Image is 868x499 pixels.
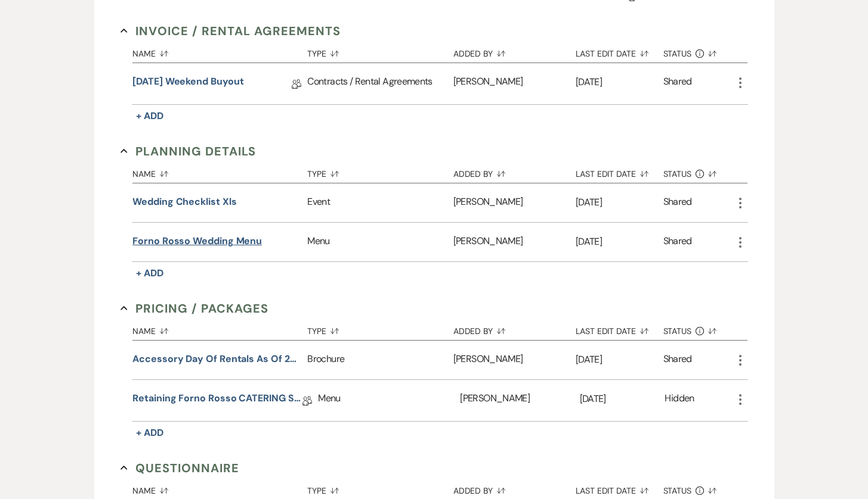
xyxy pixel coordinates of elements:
[132,391,302,410] a: Retaining Forno Rosso CATERING SERVICE
[576,74,663,90] p: [DATE]
[121,300,268,317] button: Pricing / Packages
[307,341,453,379] div: Brochure
[136,110,163,122] span: + Add
[121,22,341,40] button: Invoice / Rental Agreements
[132,74,243,93] a: [DATE] Weekend Buyout
[307,317,453,340] button: Type
[460,380,579,421] div: [PERSON_NAME]
[132,195,236,209] button: Wedding Checklist xls
[663,74,692,93] div: Shared
[576,40,663,63] button: Last Edit Date
[132,234,262,248] button: Forno Rosso Wedding Menu
[132,352,302,366] button: Accessory Day of Rentals as of 2025
[576,234,663,249] p: [DATE]
[663,327,692,335] span: Status
[121,142,256,160] button: Planning Details
[663,352,692,368] div: Shared
[307,160,453,183] button: Type
[663,49,692,58] span: Status
[121,459,239,477] button: Questionnaire
[136,426,163,439] span: + Add
[307,223,453,261] div: Menu
[576,195,663,210] p: [DATE]
[576,352,663,367] p: [DATE]
[453,160,576,183] button: Added By
[663,160,733,183] button: Status
[663,195,692,211] div: Shared
[453,183,576,222] div: [PERSON_NAME]
[576,160,663,183] button: Last Edit Date
[453,63,576,104] div: [PERSON_NAME]
[663,170,692,178] span: Status
[132,425,167,441] button: + Add
[663,234,692,250] div: Shared
[453,341,576,379] div: [PERSON_NAME]
[663,40,733,63] button: Status
[136,267,163,279] span: + Add
[453,223,576,261] div: [PERSON_NAME]
[665,391,694,410] div: Hidden
[663,317,733,340] button: Status
[307,40,453,63] button: Type
[576,317,663,340] button: Last Edit Date
[132,40,307,63] button: Name
[580,391,665,407] p: [DATE]
[453,40,576,63] button: Added By
[132,160,307,183] button: Name
[663,486,692,495] span: Status
[453,317,576,340] button: Added By
[307,63,453,104] div: Contracts / Rental Agreements
[132,108,167,124] button: + Add
[318,380,460,421] div: Menu
[132,265,167,282] button: + Add
[132,317,307,340] button: Name
[307,183,453,222] div: Event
